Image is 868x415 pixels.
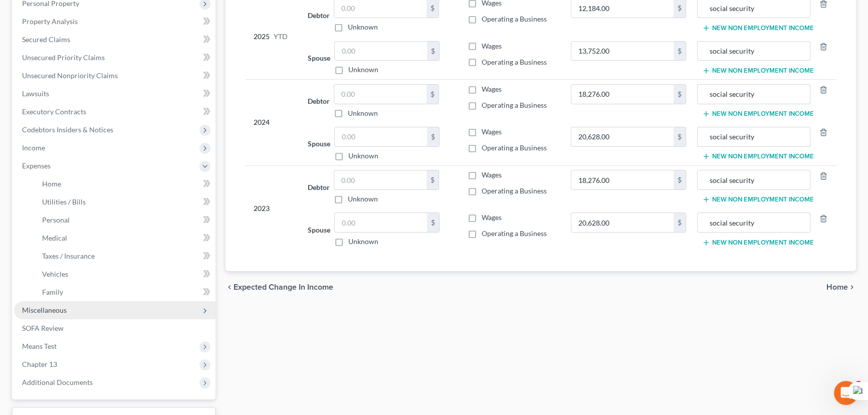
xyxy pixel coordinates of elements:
button: New Non Employment Income [702,195,814,203]
div: $ [674,85,686,104]
div: $ [674,42,686,61]
div: $ [674,213,686,232]
span: Unsecured Priority Claims [22,53,105,62]
label: Spouse [308,138,330,149]
button: New Non Employment Income [702,239,814,247]
label: Unknown [348,194,378,204]
span: Executory Contracts [22,107,86,116]
a: Executory Contracts [14,103,215,121]
span: Operating a Business [482,101,547,109]
span: Means Test [22,342,57,350]
label: Spouse [308,225,330,235]
span: Wages [482,42,502,50]
a: Medical [34,229,215,247]
input: Source of Income [703,85,805,104]
a: Property Analysis [14,13,215,31]
span: YTD [274,32,288,42]
input: 0.00 [334,85,426,104]
span: Expenses [22,161,51,170]
input: 0.00 [571,42,674,61]
input: 0.00 [571,213,674,232]
a: Lawsuits [14,85,215,103]
span: Utilities / Bills [42,197,86,206]
a: Secured Claims [14,31,215,49]
input: Source of Income [703,213,805,232]
span: Miscellaneous [22,306,67,314]
input: 0.00 [335,42,427,61]
a: Unsecured Nonpriority Claims [14,67,215,85]
i: chevron_left [226,283,234,291]
a: Home [34,175,215,193]
span: Wages [482,170,502,179]
button: chevron_left Expected Change in Income [226,283,333,291]
span: Wages [482,213,502,222]
span: Operating a Business [482,229,547,238]
input: 0.00 [334,170,426,189]
span: Wages [482,127,502,136]
button: New Non Employment Income [702,152,814,160]
button: Home chevron_right [826,283,856,291]
div: 2024 [254,84,292,161]
label: Unknown [348,151,378,161]
span: Medical [42,234,67,242]
label: Debtor [308,182,330,192]
span: Vehicles [42,270,68,278]
label: Spouse [308,53,330,63]
a: Personal [34,211,215,229]
input: Source of Income [703,42,805,61]
span: Unsecured Nonpriority Claims [22,71,118,80]
iframe: Intercom live chat [834,381,858,405]
div: 2023 [254,170,292,247]
span: Operating a Business [482,143,547,152]
label: Debtor [308,96,330,106]
label: Debtor [308,10,330,21]
input: 0.00 [571,85,674,104]
a: Utilities / Bills [34,193,215,211]
a: Vehicles [34,265,215,283]
label: Unknown [348,237,378,247]
div: $ [426,85,439,104]
span: Income [22,143,45,152]
div: $ [674,170,686,189]
span: Home [826,283,848,291]
span: Secured Claims [22,35,70,44]
input: 0.00 [335,213,427,232]
label: Unknown [348,108,378,118]
label: Unknown [348,65,378,75]
div: $ [674,127,686,146]
span: Codebtors Insiders & Notices [22,125,113,134]
input: Source of Income [703,127,805,146]
span: SOFA Review [22,324,64,332]
a: SOFA Review [14,319,215,337]
input: 0.00 [335,127,427,146]
span: Personal [42,216,70,224]
i: chevron_right [848,283,856,291]
span: Operating a Business [482,15,547,23]
a: Unsecured Priority Claims [14,49,215,67]
span: Lawsuits [22,89,49,98]
button: New Non Employment Income [702,67,814,75]
div: $ [427,42,439,61]
label: Unknown [348,22,378,32]
div: $ [426,170,439,189]
span: Family [42,288,63,296]
span: Home [42,179,61,188]
span: Wages [482,85,502,93]
input: Source of Income [703,170,805,189]
span: Additional Documents [22,378,93,386]
div: $ [427,213,439,232]
a: Taxes / Insurance [34,247,215,265]
button: New Non Employment Income [702,24,814,32]
div: $ [427,127,439,146]
span: Operating a Business [482,186,547,195]
button: New Non Employment Income [702,110,814,118]
span: 4 [854,381,862,389]
a: Family [34,283,215,301]
span: Taxes / Insurance [42,252,95,260]
span: Chapter 13 [22,360,57,368]
input: 0.00 [571,170,674,189]
span: Operating a Business [482,58,547,66]
span: Property Analysis [22,17,78,26]
input: 0.00 [571,127,674,146]
span: Expected Change in Income [234,283,333,291]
